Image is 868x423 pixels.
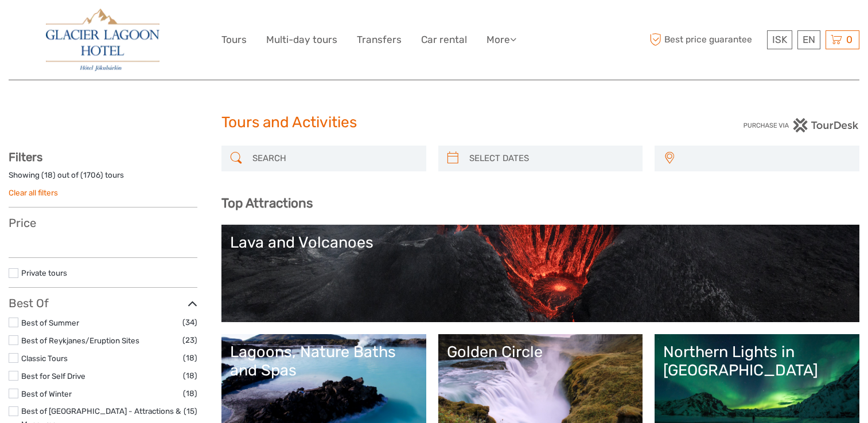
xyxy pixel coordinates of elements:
[9,170,197,187] div: Showing ( ) out of ( ) tours
[46,9,159,71] img: 2790-86ba44ba-e5e5-4a53-8ab7-28051417b7bc_logo_big.jpg
[230,233,851,252] div: Lava and Volcanoes
[183,351,197,365] span: (18)
[21,336,139,345] a: Best of Reykjanes/Eruption Sites
[230,233,851,314] a: Lava and Volcanoes
[663,343,851,380] div: Northern Lights in [GEOGRAPHIC_DATA]
[772,34,787,45] span: ISK
[182,316,197,329] span: (34)
[663,343,851,423] a: Northern Lights in [GEOGRAPHIC_DATA]
[844,34,854,45] span: 0
[21,318,79,327] a: Best of Summer
[221,32,247,48] a: Tours
[184,405,197,418] span: (15)
[9,296,197,310] h3: Best Of
[266,32,337,48] a: Multi-day tours
[447,343,635,423] a: Golden Circle
[182,334,197,347] span: (23)
[221,113,647,132] h1: Tours and Activities
[44,170,53,181] label: 18
[421,32,467,48] a: Car rental
[647,30,764,49] span: Best price guarantee
[465,148,637,169] input: SELECT DATES
[230,343,418,380] div: Lagoons, Nature Baths and Spas
[486,32,516,48] a: More
[9,188,58,197] a: Clear all filters
[743,118,859,132] img: PurchaseViaTourDesk.png
[357,32,402,48] a: Transfers
[183,387,197,400] span: (18)
[21,389,72,398] a: Best of Winter
[248,148,421,169] input: SEARCH
[9,150,42,164] strong: Filters
[21,268,67,277] a: Private tours
[83,170,100,181] label: 1706
[9,216,197,230] h3: Price
[21,371,85,381] a: Best for Self Drive
[183,369,197,382] span: (18)
[221,195,313,211] b: Top Attractions
[797,30,820,49] div: EN
[21,354,68,363] a: Classic Tours
[230,343,418,423] a: Lagoons, Nature Baths and Spas
[447,343,635,361] div: Golden Circle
